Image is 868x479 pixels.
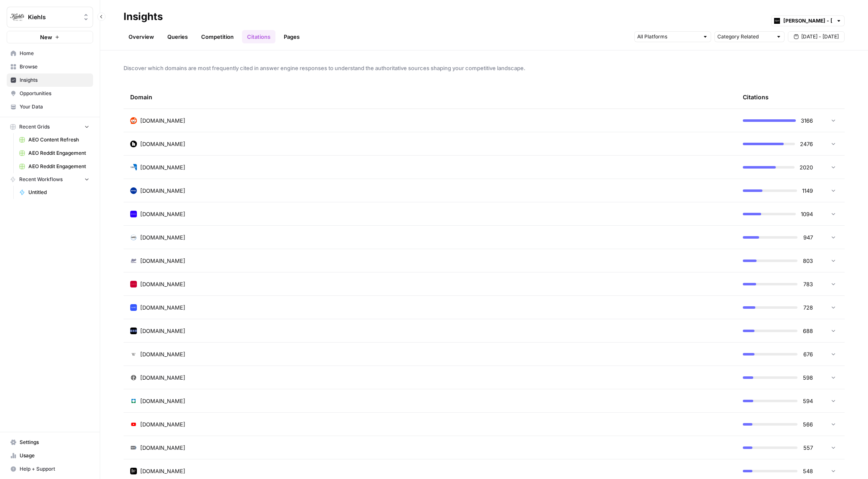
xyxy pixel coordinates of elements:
[802,303,813,312] span: 728
[10,10,25,25] img: Kiehls Logo
[7,436,93,449] a: Settings
[7,73,93,87] a: Insights
[800,140,813,148] span: 2476
[140,210,185,218] span: [DOMAIN_NAME]
[801,116,813,125] span: 3166
[28,149,89,157] span: AEO Reddit Engagement
[162,30,193,43] a: Queries
[28,136,89,144] span: AEO Content Refresh
[279,30,305,43] a: Pages
[130,86,729,108] div: Domain
[15,160,93,173] a: AEO Reddit Engagement
[140,303,185,312] span: [DOMAIN_NAME]
[130,351,137,358] img: vm3p9xuvjyp37igu3cuc8ys7u6zv
[7,100,93,113] a: Your Data
[130,374,137,381] img: c626m7zuq1nt6mqh8zltszh4d6c9
[140,280,185,288] span: [DOMAIN_NAME]
[7,47,93,60] a: Home
[20,50,89,57] span: Home
[140,233,185,242] span: [DOMAIN_NAME]
[196,30,239,43] a: Competition
[717,33,772,41] input: Category Related
[130,257,137,264] img: 6o7oaxbyrd2ibbv99n35ukqbzfsj
[20,465,89,473] span: Help + Support
[15,146,93,160] a: AEO Reddit Engagement
[140,420,185,429] span: [DOMAIN_NAME]
[40,33,52,41] span: New
[28,13,78,21] span: Kiehls
[801,210,813,218] span: 1094
[802,187,813,195] span: 1149
[19,176,63,183] span: Recent Workflows
[130,281,137,287] img: ebzv9f3c0vkbll35tul51szu1imq
[20,452,89,459] span: Usage
[7,31,93,43] button: New
[7,121,93,133] button: Recent Grids
[140,163,185,171] span: [DOMAIN_NAME]
[130,328,137,334] img: hy0yzjyfxkbbrr4l6os3yijra3re
[130,398,137,404] img: m70asjgfxdtzmt5pa33w44t5ge0b
[140,350,185,358] span: [DOMAIN_NAME]
[802,467,813,475] span: 548
[140,187,185,195] span: [DOMAIN_NAME]
[7,449,93,462] a: Usage
[124,10,163,23] div: Insights
[637,33,699,41] input: All Platforms
[7,87,93,100] a: Opportunities
[7,7,93,28] button: Workspace: Kiehls
[802,373,813,382] span: 598
[130,234,137,241] img: 9a1mzs4zibfzysvjtodoxc8n1pkj
[140,257,185,265] span: [DOMAIN_NAME]
[802,280,813,288] span: 783
[7,462,93,476] button: Help + Support
[140,140,185,148] span: [DOMAIN_NAME]
[130,444,137,451] img: jx4avw5kniyto597q3gzhzrvx9o3
[19,123,50,131] span: Recent Grids
[140,467,185,475] span: [DOMAIN_NAME]
[28,163,89,170] span: AEO Reddit Engagement
[800,163,813,171] span: 2020
[140,327,185,335] span: [DOMAIN_NAME]
[783,17,833,25] input: Kiehl's - UK
[802,350,813,358] span: 676
[130,141,137,147] img: 9pynv7syt08mvkve548bf2nowsl8
[802,233,813,242] span: 947
[802,397,813,405] span: 594
[130,164,137,171] img: w2ocmuww9swdn8p1uqjdmwf0o5hp
[130,304,137,311] img: ok34g5bz4gcb46z1rjf29rxuj00m
[140,444,185,452] span: [DOMAIN_NAME]
[802,257,813,265] span: 803
[124,64,845,72] span: Discover which domains are most frequently cited in answer engine responses to understand the aut...
[242,30,275,43] a: Citations
[130,468,137,474] img: 1t0k3rxub7xjuwm09mezwmq6ezdv
[124,30,159,43] a: Overview
[130,211,137,217] img: htydenqfgy7ssv00rdurrv53c3aj
[130,187,137,194] img: u9njsehgbhl16maz38dsklzsudyv
[28,189,89,196] span: Untitled
[15,133,93,146] a: AEO Content Refresh
[802,420,813,429] span: 566
[140,373,185,382] span: [DOMAIN_NAME]
[20,439,89,446] span: Settings
[788,31,845,42] button: [DATE] - [DATE]
[140,116,185,125] span: [DOMAIN_NAME]
[20,76,89,84] span: Insights
[140,397,185,405] span: [DOMAIN_NAME]
[15,186,93,199] a: Untitled
[20,63,89,71] span: Browse
[20,90,89,97] span: Opportunities
[7,173,93,186] button: Recent Workflows
[802,327,813,335] span: 688
[7,60,93,73] a: Browse
[743,86,769,108] div: Citations
[802,444,813,452] span: 557
[20,103,89,111] span: Your Data
[130,421,137,428] img: 0zkdcw4f2if10gixueqlxn0ffrb2
[801,33,839,40] span: [DATE] - [DATE]
[130,117,137,124] img: m2cl2pnoess66jx31edqk0jfpcfn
